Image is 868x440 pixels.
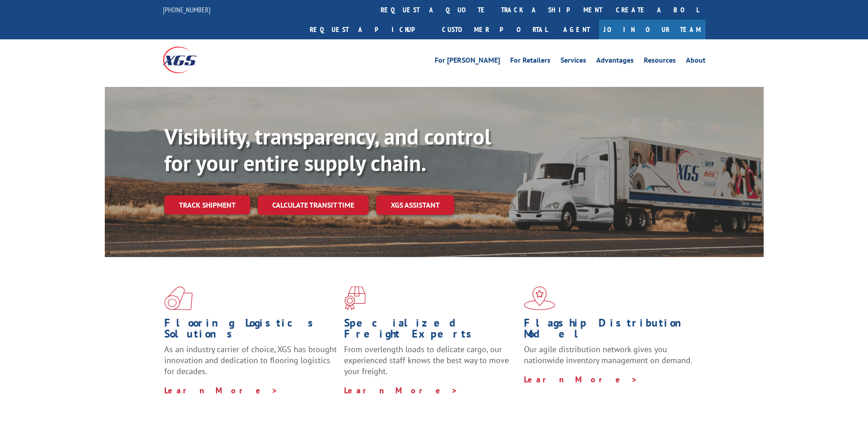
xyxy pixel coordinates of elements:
a: For [PERSON_NAME] [435,57,500,67]
h1: Flooring Logistics Solutions [164,317,337,344]
a: Request a pickup [303,20,435,39]
img: xgs-icon-focused-on-flooring-red [344,286,366,310]
a: Agent [554,20,599,39]
a: Services [561,57,586,67]
a: XGS ASSISTANT [376,195,454,215]
a: Customer Portal [435,20,554,39]
a: Resources [644,57,676,67]
a: Calculate transit time [258,195,369,215]
a: Track shipment [164,195,250,215]
a: For Retailers [510,57,550,67]
img: xgs-icon-flagship-distribution-model-red [524,286,555,310]
p: From overlength loads to delicate cargo, our experienced staff knows the best way to move your fr... [344,344,517,385]
a: Learn More > [344,385,458,396]
a: Advantages [596,57,634,67]
img: xgs-icon-total-supply-chain-intelligence-red [164,286,193,310]
h1: Flagship Distribution Model [524,317,697,344]
h1: Specialized Freight Experts [344,317,517,344]
a: Join Our Team [599,20,706,39]
span: As an industry carrier of choice, XGS has brought innovation and dedication to flooring logistics... [164,344,337,376]
a: About [686,57,706,67]
span: Our agile distribution network gives you nationwide inventory management on demand. [524,344,692,365]
a: Learn More > [524,374,638,385]
a: Learn More > [164,385,278,396]
b: Visibility, transparency, and control for your entire supply chain. [164,122,491,177]
a: [PHONE_NUMBER] [163,5,210,14]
